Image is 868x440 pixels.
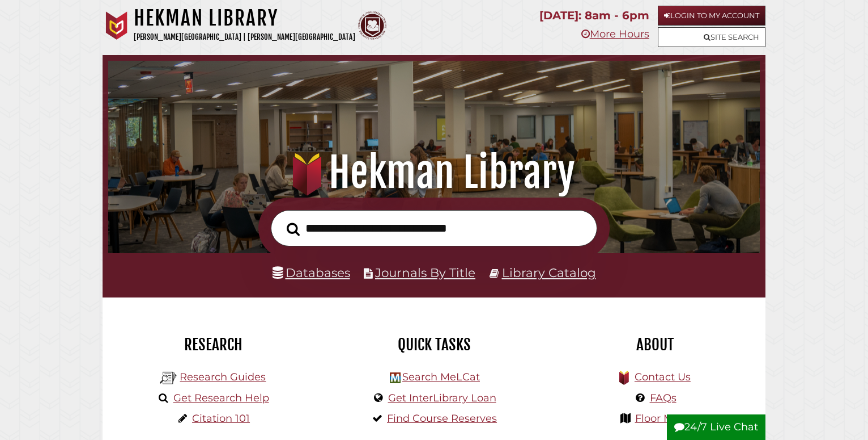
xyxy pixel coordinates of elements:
[402,371,480,383] a: Search MeLCat
[387,412,497,425] a: Find Course Reserves
[121,148,747,198] h1: Hekman Library
[635,412,691,425] a: Floor Maps
[134,6,355,31] h1: Hekman Library
[375,265,475,280] a: Journals By Title
[581,28,649,40] a: More Hours
[111,335,315,354] h2: Research
[635,371,691,383] a: Contact Us
[103,11,131,40] img: Calvin University
[358,11,386,40] img: Calvin Theological Seminary
[134,31,355,44] p: [PERSON_NAME][GEOGRAPHIC_DATA] | [PERSON_NAME][GEOGRAPHIC_DATA]
[273,265,350,280] a: Databases
[650,392,676,404] a: FAQs
[388,392,496,404] a: Get InterLibrary Loan
[390,372,401,383] img: Hekman Library Logo
[502,265,596,280] a: Library Catalog
[658,27,765,47] a: Site Search
[658,6,765,26] a: Login to My Account
[192,412,250,425] a: Citation 101
[173,392,269,404] a: Get Research Help
[287,223,300,237] i: Search
[553,335,757,354] h2: About
[180,371,266,383] a: Research Guides
[539,6,649,26] p: [DATE]: 8am - 6pm
[281,219,305,239] button: Search
[160,370,177,387] img: Hekman Library Logo
[332,335,536,354] h2: Quick Tasks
